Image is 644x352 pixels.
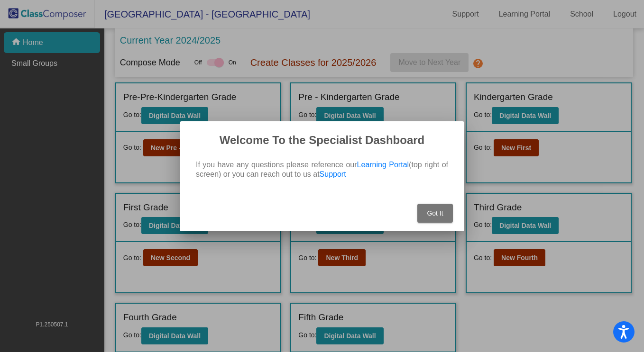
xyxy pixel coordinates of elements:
[320,170,346,178] a: Support
[191,133,453,148] h2: Welcome To the Specialist Dashboard
[357,161,409,169] a: Learning Portal
[417,204,453,223] button: Got It
[196,160,448,179] p: If you have any questions please reference our (top right of screen) or you can reach out to us at
[427,209,443,217] span: Got It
